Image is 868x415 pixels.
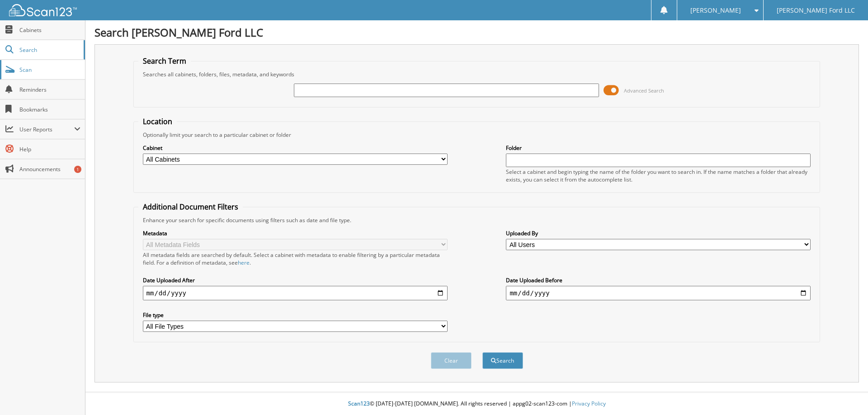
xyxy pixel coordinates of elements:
span: Cabinets [19,26,80,34]
span: Scan123 [348,400,370,407]
div: Searches all cabinets, folders, files, metadata, and keywords [138,70,816,78]
button: Search [482,352,523,369]
span: Reminders [19,86,80,93]
label: Metadata [143,229,448,237]
img: scan123-logo-white.svg [9,4,77,16]
input: start [143,286,448,300]
div: 1 [74,166,81,173]
span: Scan [19,66,80,74]
label: Uploaded By [506,229,811,237]
legend: Search Term [138,56,191,66]
a: here [238,259,250,266]
legend: Additional Document Filters [138,202,243,212]
div: Enhance your search for specific documents using filters such as date and file type. [138,216,816,224]
a: Privacy Policy [572,400,606,407]
div: All metadata fields are searched by default. Select a cabinet with metadata to enable filtering b... [143,251,448,266]
h1: Search [PERSON_NAME] Ford LLC [94,25,859,40]
div: Select a cabinet and begin typing the name of the folder you want to search in. If the name match... [506,168,811,183]
label: Date Uploaded After [143,276,448,284]
label: Cabinet [143,144,448,152]
input: end [506,286,811,300]
span: Advanced Search [624,87,664,94]
label: Folder [506,144,811,152]
span: Help [19,145,80,153]
label: File type [143,311,448,319]
span: [PERSON_NAME] [690,8,741,13]
span: User Reports [19,126,74,133]
legend: Location [138,117,177,126]
div: © [DATE]-[DATE] [DOMAIN_NAME]. All rights reserved | appg02-scan123-com | [85,393,868,415]
div: Optionally limit your search to a particular cabinet or folder [138,131,816,139]
button: Clear [431,352,472,369]
span: [PERSON_NAME] Ford LLC [777,8,855,13]
span: Search [19,46,79,54]
span: Bookmarks [19,106,80,113]
label: Date Uploaded Before [506,276,811,284]
span: Announcements [19,165,80,173]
